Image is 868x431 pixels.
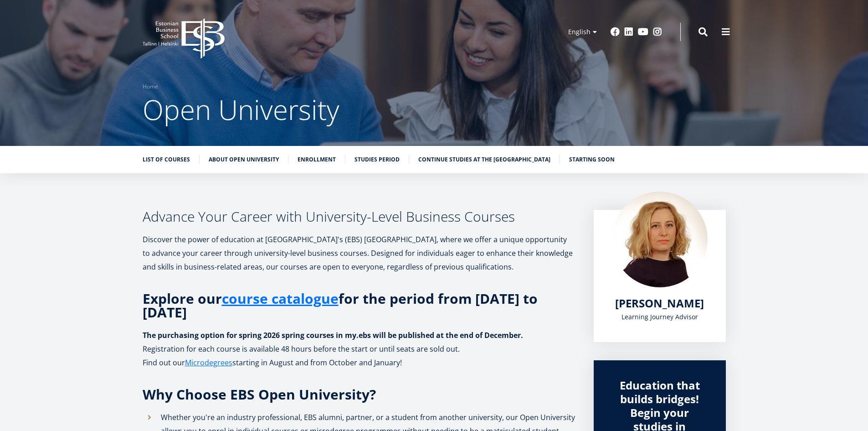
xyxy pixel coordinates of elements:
[612,310,708,324] div: Learning Journey Advisor
[143,385,376,404] span: Why Choose EBS Open University?
[298,155,336,164] a: Enrollment
[143,210,575,223] h3: Advance Your Career with University-Level Business Courses
[222,292,339,306] a: course catalogue
[143,155,190,164] a: List of Courses
[653,27,662,36] a: Instagram
[143,233,575,274] p: Discover the power of education at [GEOGRAPHIC_DATA]'s (EBS) [GEOGRAPHIC_DATA], where we offer a ...
[143,342,575,369] p: Registration for each course is available 48 hours before the start or until seats are sold out. ...
[612,192,708,287] img: Kadri Osula Learning Journey Advisor
[143,82,158,91] a: Home
[569,155,615,164] a: Starting soon
[354,155,400,164] a: Studies period
[185,356,232,369] a: Microdegrees
[611,27,620,36] a: Facebook
[615,296,704,311] span: [PERSON_NAME]
[209,155,279,164] a: About Open University
[615,296,704,310] a: [PERSON_NAME]
[143,91,339,128] span: Open University
[143,330,523,340] strong: The purchasing option for spring 2026 spring courses in my.ebs will be published at the end of De...
[143,289,538,322] strong: Explore our for the period from [DATE] to [DATE]
[624,27,633,36] a: Linkedin
[418,155,550,164] a: Continue studies at the [GEOGRAPHIC_DATA]
[638,27,648,36] a: Youtube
